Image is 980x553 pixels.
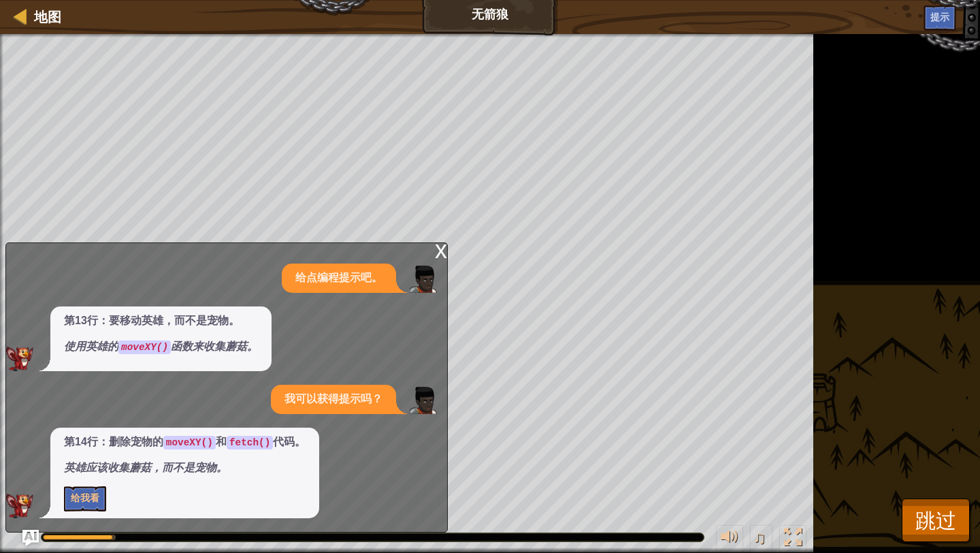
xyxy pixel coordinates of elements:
img: AI [6,347,33,371]
div: x [435,243,447,257]
button: 音量调节 [716,525,743,553]
p: 第14行：删除宠物的 和 代码。 [64,434,306,450]
button: 给我看 [64,486,106,511]
em: 使用英雄的 函数来收集蘑菇。 [64,341,258,352]
img: Player [410,387,437,414]
button: 跳过 [902,499,970,542]
p: 第13行：要移动英雄，而不是宠物。 [64,313,258,329]
p: 给点编程提示吧。 [295,270,382,286]
span: 跳过 [915,506,956,534]
code: fetch() [227,436,273,449]
img: AI [6,494,33,518]
span: 提示 [930,10,949,23]
a: 地图 [27,7,61,26]
code: moveXY() [118,341,171,354]
button: 切换全屏 [779,525,806,553]
span: ♫ [753,527,766,548]
code: moveXY() [163,436,216,449]
button: ♫ [750,525,773,553]
button: Ask AI [22,530,39,546]
p: 我可以获得提示吗？ [284,392,382,407]
img: Player [410,266,437,293]
em: 英雄应该收集蘑菇，而不是宠物。 [64,462,227,473]
span: 地图 [34,7,61,26]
